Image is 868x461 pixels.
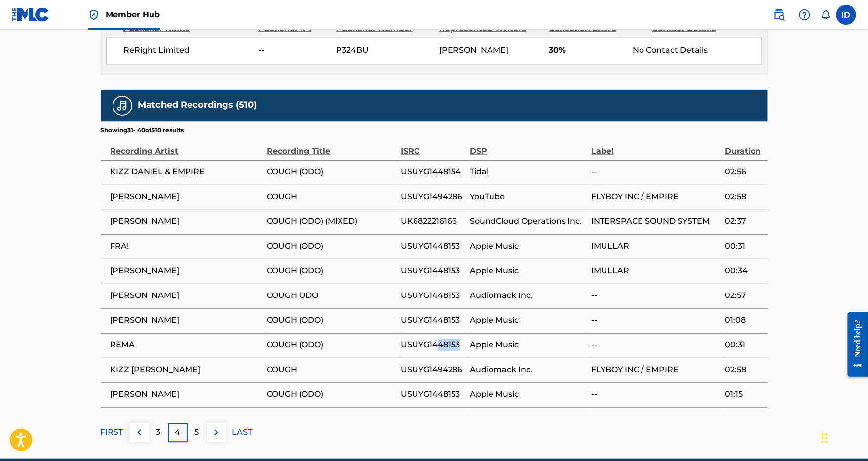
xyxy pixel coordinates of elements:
[470,241,586,252] span: Apple Music
[111,389,263,401] span: [PERSON_NAME]
[819,414,868,461] iframe: Chat Widget
[592,315,720,327] span: --
[822,423,828,453] div: Drag
[840,305,868,384] iframe: Resource Center
[111,191,263,203] span: [PERSON_NAME]
[725,339,762,351] span: 00:31
[470,265,586,277] span: Apple Music
[439,46,508,55] span: [PERSON_NAME]
[725,241,762,252] span: 00:31
[725,191,762,203] span: 02:58
[175,427,181,439] p: 4
[267,216,396,228] span: COUGH (ODO) (MIXED)
[401,315,465,327] span: USUYG1448153
[401,389,465,401] span: USUYG1448153
[111,265,263,277] span: [PERSON_NAME]
[592,135,720,158] div: Label
[592,364,720,376] span: FLYBOY INC / EMPIRE
[116,100,128,112] img: Matched Recordings
[773,9,785,21] img: search
[725,389,762,401] span: 01:15
[795,5,815,25] div: Help
[267,241,396,252] span: COUGH (ODO)
[401,241,465,252] span: USUYG1448153
[592,216,720,228] span: INTERSPACE SOUND SYSTEM
[101,427,123,439] p: FIRST
[836,5,856,25] div: User Menu
[821,10,830,20] div: Notifications
[401,167,465,178] span: USUYG1448154
[267,167,396,178] span: COUGH (ODO)
[799,9,811,21] img: help
[725,290,762,302] span: 02:57
[401,265,465,277] span: USUYG1448153
[111,315,263,327] span: [PERSON_NAME]
[138,100,257,111] h5: Matched Recordings (510)
[111,167,263,178] span: KIZZ DANIEL & EMPIRE
[106,9,160,20] span: Member Hub
[267,290,396,302] span: COUGH ODO
[111,135,263,158] div: Recording Artist
[470,315,586,327] span: Apple Music
[267,191,396,203] span: COUGH
[111,364,263,376] span: KIZZ [PERSON_NAME]
[267,315,396,327] span: COUGH (ODO)
[267,364,396,376] span: COUGH
[210,427,222,439] img: right
[401,339,465,351] span: USUYG1448153
[470,364,586,376] span: Audiomack Inc.
[592,265,720,277] span: IMULLAR
[401,216,465,228] span: UK6822216166
[232,427,253,439] p: LAST
[549,45,625,57] span: 30%
[336,45,432,57] span: P324BU
[725,265,762,277] span: 00:34
[470,389,586,401] span: Apple Music
[195,427,199,439] p: 5
[725,315,762,327] span: 01:08
[401,135,465,158] div: ISRC
[267,135,396,158] div: Recording Title
[12,7,50,22] img: MLC Logo
[633,45,761,57] div: No Contact Details
[259,45,329,57] span: --
[401,364,465,376] span: USUYG1494286
[592,167,720,178] span: --
[156,427,161,439] p: 3
[769,5,789,25] a: Public Search
[725,135,762,158] div: Duration
[111,290,263,302] span: [PERSON_NAME]
[592,339,720,351] span: --
[592,290,720,302] span: --
[470,339,586,351] span: Apple Music
[101,126,184,135] p: Showing 31 - 40 of 510 results
[401,290,465,302] span: USUYG1448153
[470,135,586,158] div: DSP
[725,216,762,228] span: 02:37
[267,339,396,351] span: COUGH (ODO)
[111,339,263,351] span: REMA
[592,241,720,252] span: IMULLAR
[725,167,762,178] span: 02:56
[124,45,252,57] span: ReRight Limited
[592,191,720,203] span: FLYBOY INC / EMPIRE
[111,216,263,228] span: [PERSON_NAME]
[133,427,145,439] img: left
[267,389,396,401] span: COUGH (ODO)
[88,9,100,21] img: Top Rightsholder
[470,191,586,203] span: YouTube
[401,191,465,203] span: USUYG1494286
[470,167,586,178] span: Tidal
[111,241,263,252] span: FRA!
[470,290,586,302] span: Audiomack Inc.
[725,364,762,376] span: 02:58
[267,265,396,277] span: COUGH (ODO)
[470,216,586,228] span: SoundCloud Operations Inc.
[592,389,720,401] span: --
